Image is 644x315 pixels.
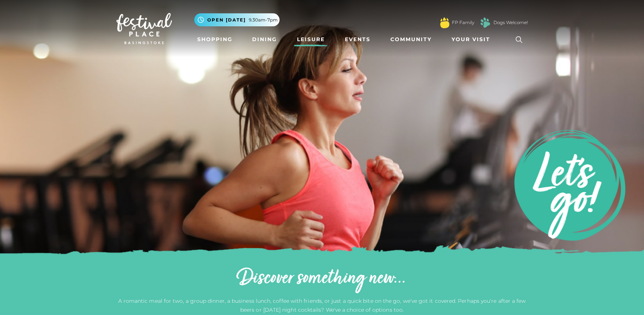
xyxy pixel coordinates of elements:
[207,17,246,23] span: Open [DATE]
[452,36,490,43] span: Your Visit
[116,267,528,291] h2: Discover something new...
[449,33,497,46] a: Your Visit
[493,19,528,26] a: Dogs Welcome!
[452,19,474,26] a: FP Family
[116,13,172,44] img: Festival Place Logo
[294,33,328,46] a: Leisure
[194,13,280,26] button: Open [DATE] 9.30am-7pm
[387,33,435,46] a: Community
[249,33,280,46] a: Dining
[249,17,278,23] span: 9.30am-7pm
[194,33,235,46] a: Shopping
[342,33,373,46] a: Events
[116,296,528,314] p: A romantic meal for two, a group dinner, a business lunch, coffee with friends, or just a quick b...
